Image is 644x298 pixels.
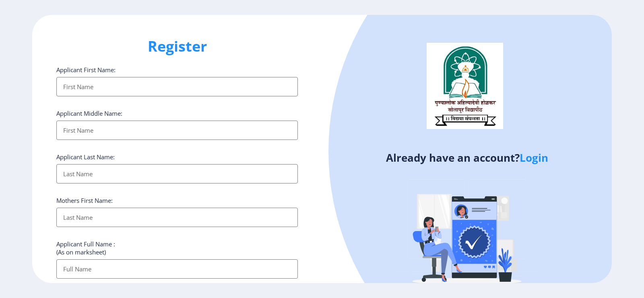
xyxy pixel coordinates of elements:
input: Last Name [56,208,298,227]
label: Applicant Middle Name: [56,109,122,117]
label: Applicant First Name: [56,66,116,74]
label: Mothers First Name: [56,196,113,204]
h4: Already have an account? [328,151,606,164]
input: Last Name [56,164,298,183]
input: Full Name [56,259,298,279]
a: Login [520,150,548,165]
h1: Register [56,37,298,56]
label: Applicant Last Name: [56,153,115,161]
input: First Name [56,77,298,96]
input: First Name [56,121,298,140]
img: logo [427,43,503,129]
label: Applicant Full Name : (As on marksheet) [56,240,115,256]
